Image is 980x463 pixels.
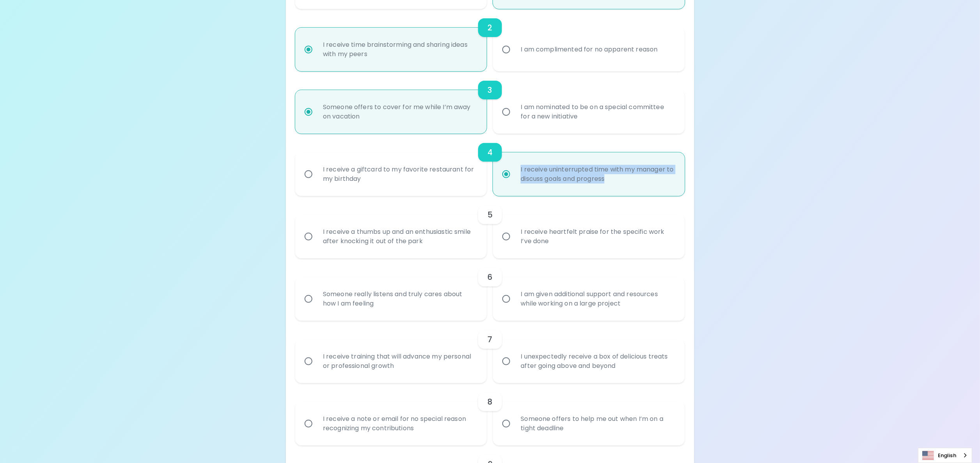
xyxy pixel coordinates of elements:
[514,218,681,255] div: I receive heartfelt praise for the specific work I’ve done
[487,333,492,346] h6: 7
[487,209,493,221] h6: 5
[295,321,685,383] div: choice-group-check
[317,218,483,255] div: I receive a thumbs up and an enthusiastic smile after knocking it out of the park
[514,405,681,442] div: Someone offers to help me out when I’m on a tight deadline
[514,156,681,193] div: I receive uninterrupted time with my manager to discuss goals and progress
[295,134,685,196] div: choice-group-check
[317,31,483,68] div: I receive time brainstorming and sharing ideas with my peers
[487,146,493,159] h6: 4
[487,396,493,408] h6: 8
[317,343,483,380] div: I receive training that will advance my personal or professional growth
[295,383,685,445] div: choice-group-check
[487,271,493,283] h6: 6
[514,343,681,380] div: I unexpectedly receive a box of delicious treats after going above and beyond
[514,35,664,64] div: I am complimented for no apparent reason
[295,9,685,71] div: choice-group-check
[317,156,483,193] div: I receive a giftcard to my favorite restaurant for my birthday
[317,280,483,318] div: Someone really listens and truly cares about how I am feeling
[514,280,681,318] div: I am given additional support and resources while working on a large project
[295,258,685,321] div: choice-group-check
[487,84,492,96] h6: 3
[514,93,681,131] div: I am nominated to be on a special committee for a new initiative
[317,93,483,131] div: Someone offers to cover for me while I’m away on vacation
[487,21,492,34] h6: 2
[295,196,685,258] div: choice-group-check
[918,448,972,463] aside: Language selected: English
[918,448,972,463] div: Language
[295,71,685,134] div: choice-group-check
[317,405,483,442] div: I receive a note or email for no special reason recognizing my contributions
[918,448,972,463] a: English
